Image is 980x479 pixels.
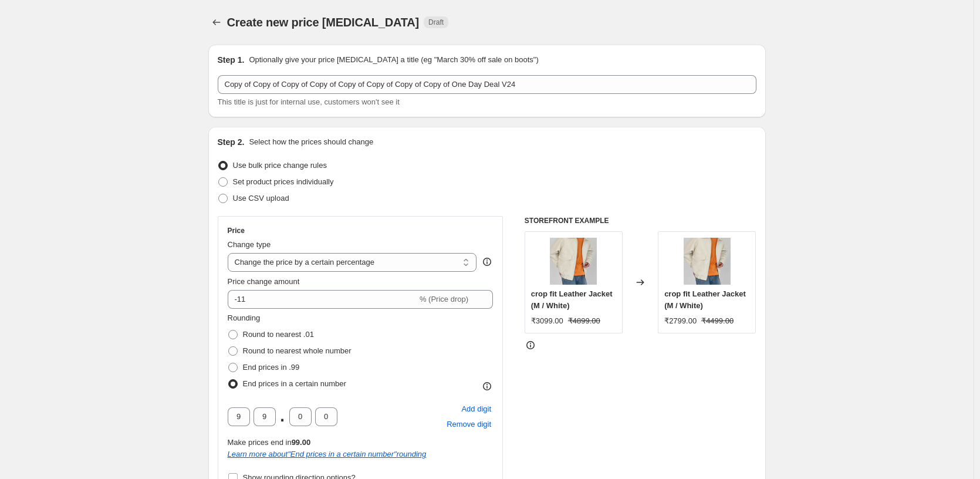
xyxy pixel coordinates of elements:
[228,290,417,309] input: -15
[233,194,289,203] span: Use CSV upload
[664,315,697,327] div: ₹2799.00
[228,407,250,426] input: ﹡
[233,161,327,170] span: Use bulk price change rules
[243,330,314,339] span: Round to nearest .01
[243,379,346,388] span: End prices in a certain number
[233,177,334,186] span: Set product prices individually
[525,216,756,225] h6: STOREFRONT EXAMPLE
[228,438,311,447] span: Make prices end in
[243,346,352,355] span: Round to nearest whole number
[227,16,420,29] span: Create new price [MEDICAL_DATA]
[228,450,427,458] i: Learn more about " End prices in a certain number " rounding
[218,54,245,66] h2: Step 1.
[428,18,444,27] span: Draft
[531,315,563,327] div: ₹3099.00
[701,315,734,327] strike: ₹4499.00
[218,136,245,148] h2: Step 2.
[249,136,373,148] p: Select how the prices should change
[550,238,597,285] img: Comp1_00008_1946ce4a-19e7-454e-83e6-7a039edecd0a_80x.jpg
[664,289,746,310] span: crop fit Leather Jacket (M / White)
[420,295,468,303] span: % (Price drop)
[208,14,225,31] button: Price change jobs
[459,402,493,417] button: Add placeholder
[461,403,491,415] span: Add digit
[228,226,245,235] h3: Price
[249,54,538,66] p: Optionally give your price [MEDICAL_DATA] a title (eg "March 30% off sale on boots")
[228,240,271,249] span: Change type
[289,407,312,426] input: ﹡
[445,417,493,432] button: Remove placeholder
[254,407,276,426] input: ﹡
[568,315,600,327] strike: ₹4899.00
[481,256,493,268] div: help
[218,97,400,106] span: This title is just for internal use, customers won't see it
[315,407,337,426] input: ﹡
[228,277,300,286] span: Price change amount
[218,75,756,94] input: 30% off holiday sale
[684,238,731,285] img: Comp1_00008_1946ce4a-19e7-454e-83e6-7a039edecd0a_80x.jpg
[531,289,613,310] span: crop fit Leather Jacket (M / White)
[292,438,311,447] b: 99.00
[279,407,286,426] span: .
[447,419,491,430] span: Remove digit
[228,313,261,322] span: Rounding
[243,363,300,372] span: End prices in .99
[228,450,427,458] a: Learn more about"End prices in a certain number"rounding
